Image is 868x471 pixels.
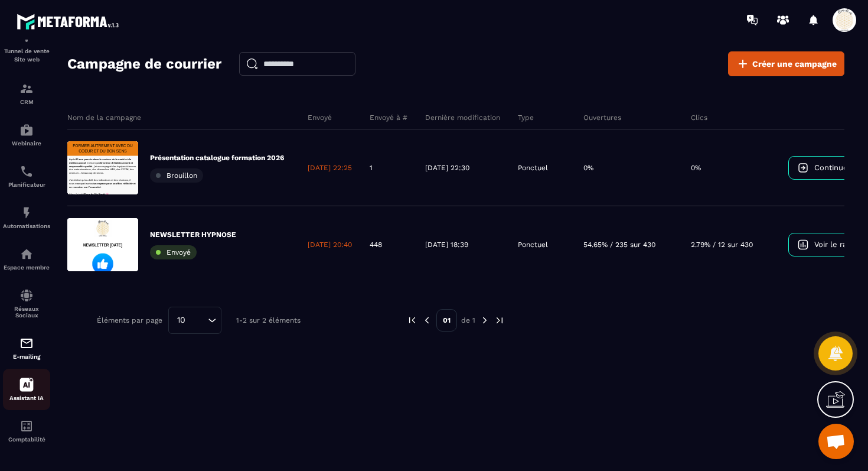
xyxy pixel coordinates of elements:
[3,306,50,319] p: Réseaux Sociaux
[6,170,230,205] p: Alors j’ai créé 🌸 Un organisme de formation né du terrain, pour former autrement : avec
[150,153,284,163] p: Présentation catalogue formation 2026
[3,181,50,188] p: Planificateur
[6,54,230,112] p: Après , en tant que , j’ai accompagné des équipes à travers des restructurations, des démarches H...
[3,280,50,327] a: social-networksocial-networkRéseaux Sociaux
[19,288,34,303] img: social-network
[494,315,505,326] img: next
[19,206,34,220] img: automations
[3,410,50,451] a: accountantaccountantComptabilité
[518,163,548,173] p: Ponctuel
[518,113,534,122] p: Type
[3,21,50,73] a: formationformationTunnel de vente Site web
[19,336,34,350] img: email
[3,238,50,280] a: automationsautomationsEspace membre
[3,114,50,155] a: automationsautomationsWebinaire
[190,314,205,327] input: Search for option
[3,327,50,369] a: emailemailE-mailing
[3,353,50,360] p: E-mailing
[370,113,407,122] p: Envoyé à #
[6,136,228,157] strong: un espace pour souffler, réfléchir et se recentrer sur l’essentiel.
[691,113,707,122] p: Clics
[370,163,373,173] p: 1
[425,240,468,249] p: [DATE] 18:39
[308,240,352,249] p: [DATE] 20:40
[752,58,837,70] span: Créer une campagne
[67,52,221,76] h2: Campagne de courrier
[83,118,153,187] img: https://www.facebook.com
[461,316,475,325] p: de 1
[19,82,34,96] img: formation
[6,66,218,87] strong: directrice d’établissement et responsable qualité
[308,113,332,122] p: Envoyé
[53,83,183,96] span: NEWSLETTER [DATE]
[3,369,50,410] a: Assistant IA
[19,247,34,261] img: automations
[798,163,808,173] img: icon
[97,316,162,324] p: Éléments par page
[814,163,851,172] span: Continuer
[818,424,854,459] div: Ouvrir le chat
[3,264,50,271] p: Espace membre
[3,223,50,229] p: Automatisations
[150,230,236,239] p: NEWSLETTER HYPNOSE
[18,7,218,40] span: FORMER AUTREMENT AVEC DU COEUR ET DU BON SENS
[798,239,808,250] img: icon
[407,315,417,326] img: prev
[19,123,34,137] img: automations
[691,163,701,173] p: 0%
[691,240,753,249] p: 2.79% / 12 sur 430
[6,55,213,76] strong: 20 ans passés dans le secteur de la santé et du médico-social
[370,240,382,249] p: 448
[436,309,457,332] p: 01
[19,419,34,433] img: accountant
[3,47,50,64] p: Tunnel de vente Site web
[814,240,867,249] span: Voir le rapport
[67,113,141,122] p: Nom de la campagne
[3,436,50,443] p: Comptabilité
[728,51,844,76] a: Créer une campagne
[167,248,191,256] span: Envoyé
[3,155,50,197] a: schedulerschedulerPlanificateur
[425,113,500,122] p: Dernière modification
[168,307,221,334] div: Search for option
[425,163,469,173] p: [DATE] 22:30
[583,113,621,122] p: Ouvertures
[422,315,432,326] img: prev
[167,171,197,180] span: Brouillon
[3,99,50,105] p: CRM
[518,240,548,249] p: Ponctuel
[479,315,490,326] img: next
[173,314,190,327] span: 10
[583,163,593,173] p: 0%
[17,11,123,33] img: logo
[56,171,127,180] strong: Fleur de Vie Santé
[3,140,50,147] p: Webinaire
[3,395,50,401] p: Assistant IA
[583,240,655,249] p: 54.65% / 235 sur 430
[308,163,352,173] p: [DATE] 22:25
[3,197,50,238] a: automationsautomationsAutomatisations
[19,164,34,178] img: scheduler
[6,124,230,158] p: J’ai réalisé qu’au-delà des indicateurs et des réunions, il nous manquait surtout
[3,73,50,114] a: formationformationCRM
[236,316,301,324] p: 1-2 sur 2 éléments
